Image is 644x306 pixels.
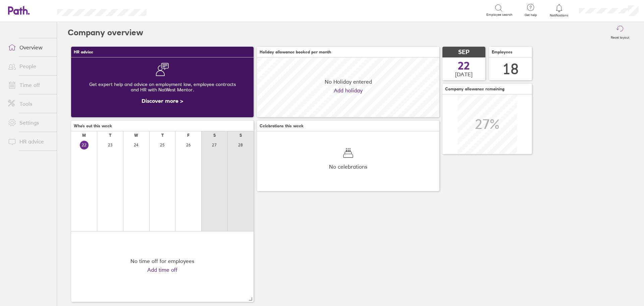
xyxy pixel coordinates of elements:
a: Overview [3,41,57,54]
span: Notifications [548,13,570,17]
span: No Holiday entered [325,79,372,85]
button: Reset layout [607,22,633,43]
span: SEP [458,49,470,56]
div: S [239,133,242,138]
span: Holiday allowance booked per month [260,50,331,54]
a: Time off [3,78,57,92]
span: HR advice [74,50,93,54]
a: Add time off [147,267,177,273]
a: Discover more > [142,97,183,104]
a: Settings [3,116,57,129]
span: Employees [492,50,513,54]
div: Search [165,7,182,13]
a: People [3,59,57,73]
div: M [82,133,86,138]
div: W [134,133,138,138]
div: T [109,133,111,138]
div: Get expert help and advice on employment law, employee contracts and HR with NatWest Mentor. [76,76,248,98]
div: F [187,133,190,138]
label: Reset layout [607,34,633,40]
span: No celebrations [329,164,367,170]
a: Notifications [548,3,570,17]
div: S [213,133,216,138]
div: No time off for employees [130,258,194,264]
span: Employee search [486,13,513,17]
a: Tools [3,97,57,111]
span: Get help [520,13,542,17]
span: Celebrations this week [260,124,304,128]
span: Company allowance remaining [445,87,504,91]
span: Who's out this week [74,124,112,128]
span: 22 [458,60,470,71]
div: 18 [502,60,519,78]
h2: Company overview [68,22,143,43]
div: T [161,133,164,138]
span: [DATE] [455,71,473,77]
a: HR advice [3,135,57,148]
a: Add holiday [334,87,363,93]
